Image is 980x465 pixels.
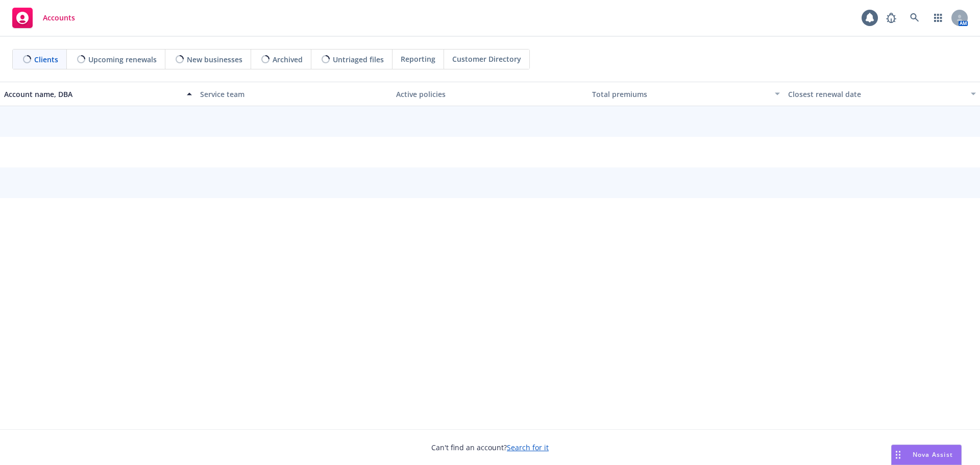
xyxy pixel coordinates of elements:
a: Accounts [8,4,79,32]
button: Closest renewal date [784,82,980,106]
span: Nova Assist [913,450,953,459]
div: Account name, DBA [4,89,181,100]
div: Total premiums [592,89,769,100]
span: Clients [34,54,58,65]
span: Upcoming renewals [88,54,157,65]
a: Search for it [507,443,549,452]
button: Active policies [392,82,588,106]
div: Active policies [396,89,584,100]
span: New businesses [187,54,242,65]
button: Service team [196,82,392,106]
a: Report a Bug [881,8,901,28]
div: Drag to move [892,445,904,464]
a: Switch app [928,8,948,28]
span: Customer Directory [452,54,521,64]
span: Reporting [401,54,435,64]
button: Total premiums [588,82,784,106]
span: Can't find an account? [431,442,549,453]
span: Untriaged files [333,54,384,65]
span: Accounts [43,14,75,22]
button: Nova Assist [891,445,962,465]
div: Closest renewal date [788,89,965,100]
a: Search [904,8,925,28]
span: Archived [273,54,303,65]
div: Service team [200,89,388,100]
